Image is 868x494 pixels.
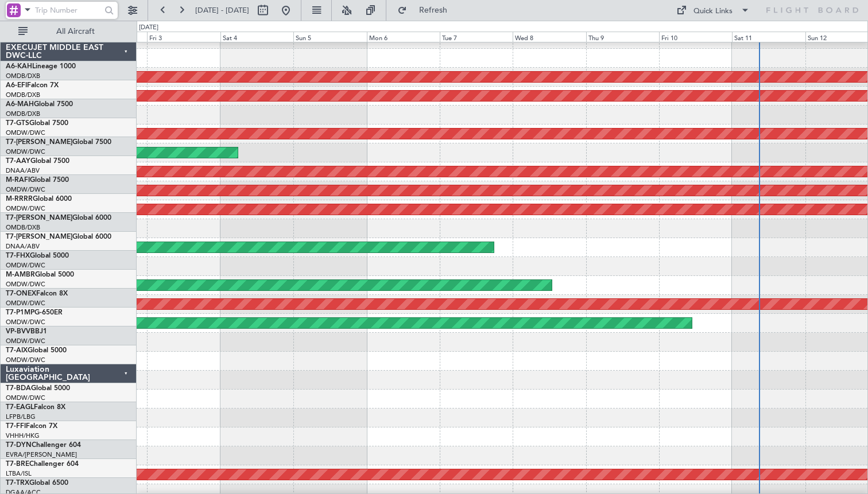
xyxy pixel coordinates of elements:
[6,450,77,459] a: EVRA/[PERSON_NAME]
[6,196,72,203] a: M-RRRRGlobal 6000
[6,63,32,70] span: A6-KAH
[6,215,72,221] span: T7-[PERSON_NAME]
[6,423,57,430] a: T7-FFIFalcon 7X
[367,32,440,42] div: Mon 6
[6,328,47,335] a: VP-BVVBBJ1
[409,6,458,14] span: Refresh
[693,6,733,17] div: Quick Links
[586,32,659,42] div: Thu 9
[6,120,68,127] a: T7-GTSGlobal 7500
[6,139,111,146] a: T7-[PERSON_NAME]Global 7500
[6,129,45,137] a: OMDW/DWC
[6,223,40,232] a: OMDB/DXB
[6,461,79,468] a: T7-BREChallenger 604
[6,309,63,316] a: T7-P1MPG-650ER
[147,32,220,42] div: Fri 3
[30,28,121,36] span: All Aircraft
[6,318,45,326] a: OMDW/DWC
[293,32,366,42] div: Sun 5
[392,1,461,20] button: Refresh
[6,385,31,392] span: T7-BDA
[6,101,73,108] a: A6-MAHGlobal 7500
[6,252,69,259] a: T7-FHXGlobal 5000
[6,82,59,89] a: A6-EFIFalcon 7X
[6,442,32,449] span: T7-DYN
[6,309,34,316] span: T7-P1MP
[6,431,40,440] a: VHHH/HKG
[6,385,70,392] a: T7-BDAGlobal 5000
[6,347,67,354] a: T7-AIXGlobal 5000
[6,404,34,411] span: T7-EAGL
[6,177,30,184] span: M-RAFI
[13,22,125,41] button: All Aircraft
[6,196,33,203] span: M-RRRR
[6,290,68,297] a: T7-ONEXFalcon 8X
[6,139,72,146] span: T7-[PERSON_NAME]
[6,63,76,70] a: A6-KAHLineage 1000
[6,423,26,430] span: T7-FFI
[6,204,45,213] a: OMDW/DWC
[6,299,45,308] a: OMDW/DWC
[6,101,34,108] span: A6-MAH
[6,290,36,297] span: T7-ONEX
[139,23,158,33] div: [DATE]
[6,337,45,345] a: OMDW/DWC
[6,177,69,184] a: M-RAFIGlobal 7500
[6,461,29,468] span: T7-BRE
[6,215,111,221] a: T7-[PERSON_NAME]Global 6000
[6,72,40,80] a: OMDB/DXB
[6,328,30,335] span: VP-BVV
[6,442,81,449] a: T7-DYNChallenger 604
[440,32,513,42] div: Tue 7
[6,147,45,156] a: OMDW/DWC
[6,82,27,89] span: A6-EFI
[6,413,36,421] a: LFPB/LBG
[6,252,30,259] span: T7-FHX
[220,32,293,42] div: Sat 4
[195,5,249,15] span: [DATE] - [DATE]
[6,185,45,194] a: OMDW/DWC
[732,32,805,42] div: Sat 11
[6,234,72,240] span: T7-[PERSON_NAME]
[6,234,111,240] a: T7-[PERSON_NAME]Global 6000
[6,480,29,487] span: T7-TRX
[6,110,40,118] a: OMDB/DXB
[6,158,30,165] span: T7-AAY
[659,32,732,42] div: Fri 10
[6,261,45,270] a: OMDW/DWC
[6,166,40,175] a: DNAA/ABV
[35,2,101,19] input: Trip Number
[6,158,69,165] a: T7-AAYGlobal 7500
[6,242,40,251] a: DNAA/ABV
[6,271,35,278] span: M-AMBR
[6,347,28,354] span: T7-AIX
[6,356,45,364] a: OMDW/DWC
[671,1,755,20] button: Quick Links
[6,120,29,127] span: T7-GTS
[6,271,74,278] a: M-AMBRGlobal 5000
[6,404,65,411] a: T7-EAGLFalcon 8X
[6,394,45,402] a: OMDW/DWC
[6,280,45,289] a: OMDW/DWC
[6,91,40,99] a: OMDB/DXB
[6,469,32,478] a: LTBA/ISL
[6,480,68,487] a: T7-TRXGlobal 6500
[513,32,586,42] div: Wed 8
